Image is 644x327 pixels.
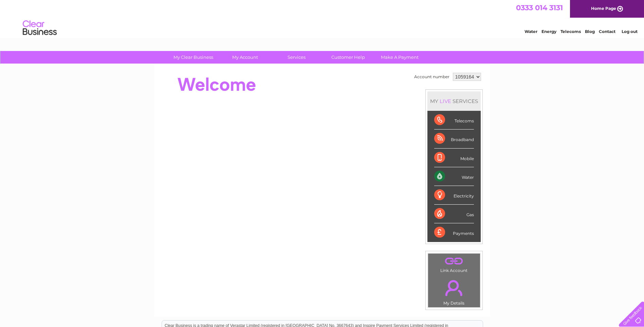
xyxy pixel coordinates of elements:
[560,29,581,34] a: Telecoms
[162,4,483,33] div: Clear Business is a trading name of Verastar Limited (registered in [GEOGRAPHIC_DATA] No. 3667643...
[541,29,556,34] a: Energy
[434,223,474,242] div: Payments
[516,3,563,12] a: 0333 014 3131
[434,111,474,130] div: Telecoms
[269,51,325,64] a: Services
[434,205,474,223] div: Gas
[622,29,638,34] a: Log out
[434,186,474,205] div: Electricity
[217,51,273,64] a: My Account
[428,253,480,275] td: Link Account
[430,255,478,267] a: .
[585,29,595,34] a: Blog
[599,29,615,34] a: Contact
[434,149,474,167] div: Mobile
[320,51,376,64] a: Customer Help
[165,51,221,64] a: My Clear Business
[438,98,453,104] div: LIVE
[434,167,474,186] div: Water
[525,29,537,34] a: Water
[434,130,474,148] div: Broadband
[22,18,57,38] img: logo.png
[430,276,478,300] a: .
[412,71,451,83] td: Account number
[428,274,480,308] td: My Details
[427,91,481,111] div: MY SERVICES
[372,51,428,64] a: Make A Payment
